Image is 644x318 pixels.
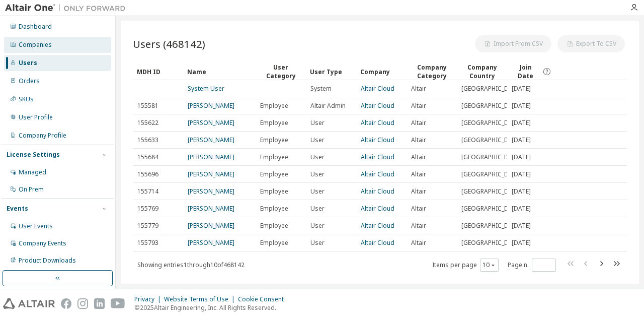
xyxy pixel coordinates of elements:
span: User [310,119,325,127]
img: youtube.svg [111,298,125,309]
span: [DATE] [512,153,531,161]
span: [DATE] [512,187,531,196]
span: Employee [260,102,288,110]
a: [PERSON_NAME] [188,118,234,127]
span: 155581 [137,102,158,110]
span: [GEOGRAPHIC_DATA] [461,187,522,196]
div: Name [187,63,252,80]
span: User [310,222,325,230]
span: [GEOGRAPHIC_DATA] [461,222,522,230]
p: © 2025 Altair Engineering, Inc. All Rights Reserved. [134,303,290,312]
span: User [310,205,325,213]
a: [PERSON_NAME] [188,153,234,161]
button: 10 [482,261,496,269]
span: Employee [260,222,288,230]
a: Altair Cloud [361,238,394,247]
span: [DATE] [512,102,531,110]
div: Dashboard [19,23,52,31]
button: Export To CSV [557,35,625,52]
span: Altair [411,153,426,161]
span: [DATE] [512,136,531,144]
span: [DATE] [512,239,531,247]
a: Altair Cloud [361,170,394,178]
img: altair_logo.svg [3,298,55,309]
span: 155779 [137,222,158,230]
span: Page n. [508,259,556,272]
span: User [310,153,325,161]
span: User [310,187,325,196]
a: [PERSON_NAME] [188,238,234,247]
span: Showing entries 1 through 10 of 468142 [137,261,245,269]
span: 155633 [137,136,158,144]
a: Altair Cloud [361,153,394,161]
span: [GEOGRAPHIC_DATA] [461,119,522,127]
span: Altair [411,170,426,178]
img: facebook.svg [61,298,71,309]
div: SKUs [19,95,34,103]
a: Altair Cloud [361,101,394,110]
span: Employee [260,205,288,213]
a: Altair Cloud [361,118,394,127]
a: Altair Cloud [361,84,394,93]
span: System [310,85,332,93]
a: Altair Cloud [361,221,394,230]
div: User Type [310,63,352,80]
span: [GEOGRAPHIC_DATA] [461,205,522,213]
span: Altair [411,85,426,93]
span: User [310,136,325,144]
span: [DATE] [512,205,531,213]
a: [PERSON_NAME] [188,170,234,178]
a: [PERSON_NAME] [188,136,234,144]
div: Company Category [411,63,453,80]
span: 155696 [137,170,158,178]
span: Employee [260,187,288,196]
div: Cookie Consent [238,295,290,303]
span: 155769 [137,205,158,213]
div: License Settings [7,151,60,159]
span: [GEOGRAPHIC_DATA] [461,239,522,247]
span: [DATE] [512,170,531,178]
span: 155622 [137,119,158,127]
span: [DATE] [512,222,531,230]
span: Employee [260,136,288,144]
div: User Profile [19,113,53,121]
div: Company Profile [19,132,66,140]
div: Company Country [461,63,503,80]
span: Altair [411,222,426,230]
span: Employee [260,170,288,178]
span: Altair [411,205,426,213]
span: [GEOGRAPHIC_DATA] [461,85,522,93]
span: Altair [411,102,426,110]
span: Users (468142) [133,37,205,51]
button: Import From CSV [475,35,551,52]
a: [PERSON_NAME] [188,204,234,213]
div: User Events [19,222,53,230]
span: Altair Admin [310,102,346,110]
span: 155714 [137,187,158,196]
span: Employee [260,153,288,161]
span: Altair [411,136,426,144]
span: Employee [260,239,288,247]
span: User [310,170,325,178]
a: [PERSON_NAME] [188,221,234,230]
div: Events [7,205,28,213]
span: 155684 [137,153,158,161]
img: instagram.svg [77,298,88,309]
span: [DATE] [512,119,531,127]
img: Altair One [5,3,131,13]
div: Users [19,59,37,67]
a: Altair Cloud [361,136,394,144]
div: Product Downloads [19,257,76,265]
span: Altair [411,119,426,127]
div: Company [360,63,403,80]
div: Managed [19,168,46,176]
div: Privacy [134,295,164,303]
span: [GEOGRAPHIC_DATA] [461,136,522,144]
div: Company Events [19,239,66,247]
div: Website Terms of Use [164,295,238,303]
span: User [310,239,325,247]
span: [GEOGRAPHIC_DATA] [461,102,522,110]
span: Employee [260,119,288,127]
div: MDH ID [137,63,179,80]
img: linkedin.svg [94,298,105,309]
